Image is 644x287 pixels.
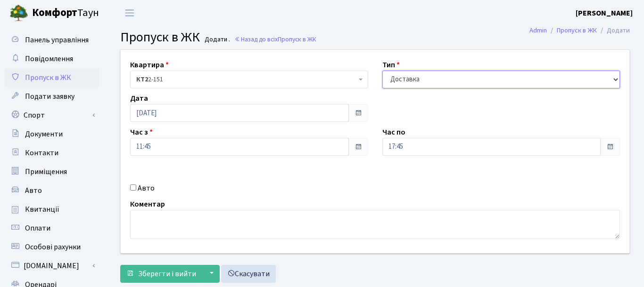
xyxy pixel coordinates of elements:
label: Час з [130,127,153,138]
a: Документи [5,125,99,143]
span: Контакти [25,148,58,158]
small: Додати . [203,36,230,44]
a: Оплати [5,219,99,238]
span: Пропуск в ЖК [25,72,71,83]
img: logo.png [9,4,28,23]
a: [DOMAIN_NAME] [5,256,99,275]
span: Панель управління [25,35,89,45]
span: Подати заявку [25,91,74,102]
label: Авто [138,183,155,194]
span: Оплати [25,223,50,233]
button: Переключити навігацію [118,5,141,21]
span: <b>КТ2</b>&nbsp;&nbsp;&nbsp;2-151 [136,75,356,84]
label: Час по [382,127,405,138]
a: Подати заявку [5,87,99,106]
b: КТ2 [136,75,148,84]
span: Таун [32,5,99,21]
span: Авто [25,185,42,196]
span: Пропуск в ЖК [278,35,316,44]
label: Тип [382,59,400,71]
label: Дата [130,93,148,104]
label: Квартира [130,59,169,71]
nav: breadcrumb [515,21,644,40]
a: Панель управління [5,31,99,49]
a: Назад до всіхПропуск в ЖК [234,35,316,44]
span: Приміщення [25,167,67,177]
b: Комфорт [32,5,77,20]
a: Приміщення [5,162,99,181]
a: Квитанції [5,200,99,219]
span: Зберегти і вийти [138,269,196,279]
a: Пропуск в ЖК [5,68,99,87]
span: Повідомлення [25,54,73,64]
span: Квитанції [25,204,59,215]
b: [PERSON_NAME] [576,8,633,18]
a: Повідомлення [5,49,99,68]
a: [PERSON_NAME] [576,8,633,19]
a: Спорт [5,106,99,125]
button: Зберегти і вийти [120,265,202,283]
a: Скасувати [221,265,276,283]
li: Додати [597,25,630,36]
span: Пропуск в ЖК [120,28,200,47]
span: Документи [25,129,63,139]
span: Особові рахунки [25,242,81,252]
a: Особові рахунки [5,238,99,256]
a: Admin [529,25,547,35]
a: Контакти [5,143,99,162]
a: Пропуск в ЖК [557,25,597,35]
span: <b>КТ2</b>&nbsp;&nbsp;&nbsp;2-151 [130,71,368,88]
label: Коментар [130,199,165,210]
a: Авто [5,181,99,200]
